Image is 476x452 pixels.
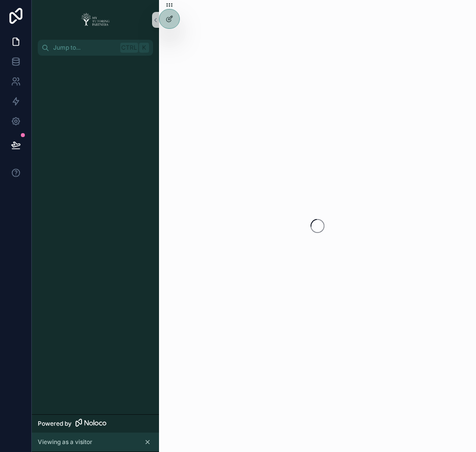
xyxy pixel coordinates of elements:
[53,44,116,52] span: Jump to...
[140,44,148,52] span: K
[38,420,72,428] span: Powered by
[32,56,159,74] div: scrollable content
[38,438,92,446] span: Viewing as a visitor
[120,43,138,53] span: Ctrl
[38,40,153,56] button: Jump to...CtrlK
[78,12,113,28] img: App logo
[32,414,159,433] a: Powered by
